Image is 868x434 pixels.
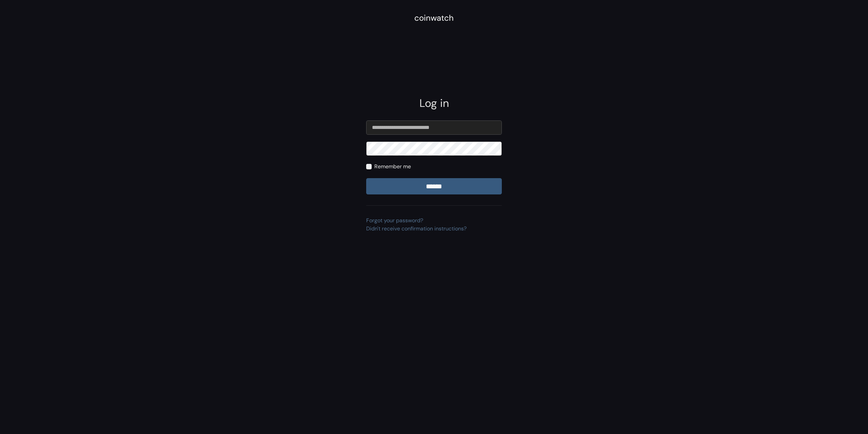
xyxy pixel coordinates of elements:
a: Forgot your password? [366,217,423,224]
a: coinwatch [414,15,454,22]
a: Didn't receive confirmation instructions? [366,225,467,232]
div: coinwatch [414,12,454,24]
h2: Log in [366,97,502,110]
label: Remember me [374,163,411,171]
